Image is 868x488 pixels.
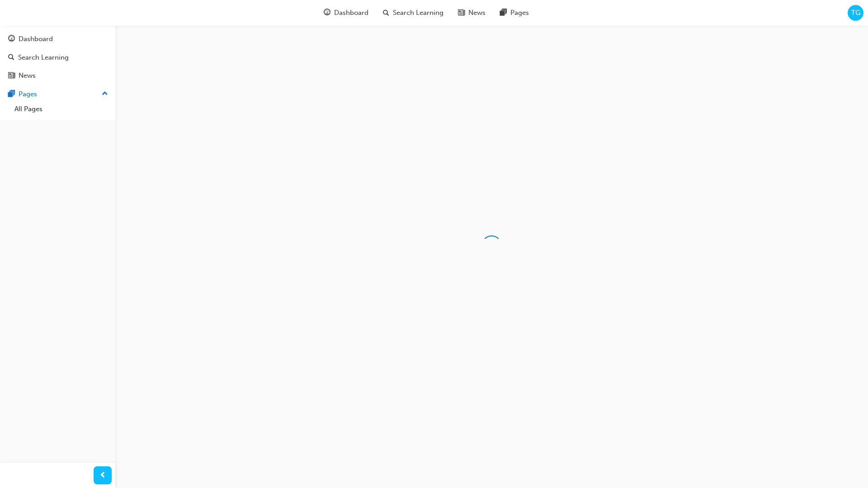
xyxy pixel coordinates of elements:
[19,70,36,81] div: News
[851,8,860,18] span: TG
[102,88,108,100] span: up-icon
[4,49,112,66] a: Search Learning
[393,8,443,18] span: Search Learning
[510,8,529,18] span: Pages
[316,4,376,22] a: guage-iconDashboard
[19,34,53,44] div: Dashboard
[4,86,112,103] button: Pages
[458,7,465,19] span: news-icon
[8,54,14,62] span: search-icon
[848,5,863,21] button: TG
[383,7,389,19] span: search-icon
[324,7,330,19] span: guage-icon
[4,29,112,86] button: DashboardSearch LearningNews
[4,67,112,84] a: News
[334,8,368,18] span: Dashboard
[8,72,15,80] span: news-icon
[376,4,451,22] a: search-iconSearch Learning
[500,7,507,19] span: pages-icon
[8,90,15,99] span: pages-icon
[18,52,69,63] div: Search Learning
[11,102,112,116] a: All Pages
[8,35,15,43] span: guage-icon
[493,4,536,22] a: pages-iconPages
[468,8,486,18] span: News
[4,31,112,47] a: Dashboard
[99,470,106,481] span: prev-icon
[19,89,37,99] div: Pages
[451,4,493,22] a: news-iconNews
